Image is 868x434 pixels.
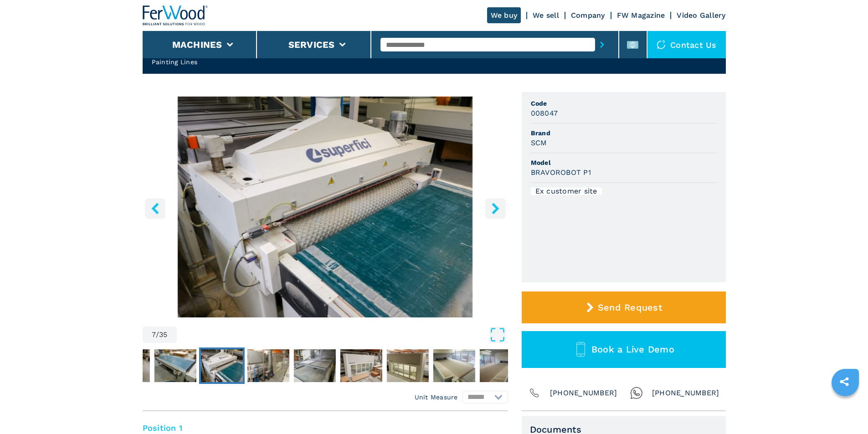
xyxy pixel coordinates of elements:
img: e508b49f2807150163021243610d6aea [479,349,521,382]
a: sharethis [833,370,856,393]
span: Brand [531,128,717,138]
img: b8b35d3c947cac0eb2c506cf782c8a05 [200,349,242,382]
h3: SCM [531,138,547,148]
span: / [156,331,159,338]
div: Contact us [647,31,726,58]
button: Book a Live Demo [522,331,726,368]
button: Go to Slide 9 [292,347,337,384]
button: Go to Slide 13 [478,347,523,384]
button: submit-button [595,34,609,55]
h4: Position 1 [143,423,508,433]
h2: Painting Lines [152,57,287,66]
img: c20712b41e9238d73344c27a434e1fe7 [386,349,428,382]
img: Phone [528,387,541,399]
img: Painting Lines SCM BRAVOROBOT P1 [143,97,508,317]
img: 1fb90f5160876ea7441168f5f5e3e1cc [433,349,475,382]
h3: 008047 [531,108,558,118]
button: Go to Slide 6 [152,347,198,384]
img: 37f056260532b1a714ac64362d7ac88f [154,349,196,382]
span: Book a Live Demo [591,344,674,355]
span: Model [531,158,717,167]
img: Ferwood [143,5,208,26]
button: Go to Slide 5 [106,347,151,384]
button: Go to Slide 12 [431,347,477,384]
button: Send Request [522,291,726,323]
img: 443a54535deec9254a06e2052ad10942 [293,349,335,382]
img: 83d1f578bee5e9df365996b8ce2463ca [340,349,382,382]
span: 7 [152,331,156,338]
a: FW Magazine [617,11,665,20]
span: 35 [159,331,168,338]
a: We buy [487,7,521,23]
em: Unit Measure [415,393,458,402]
iframe: Chat [829,393,861,427]
button: Go to Slide 8 [245,347,291,384]
button: Machines [172,39,222,50]
button: right-button [485,198,506,219]
button: Go to Slide 11 [385,347,430,384]
button: Open Fullscreen [179,327,506,343]
div: Ex customer site [531,188,602,195]
button: left-button [145,198,165,219]
img: 664c89163ff45ca72c6799b8d8ba7a17 [247,349,289,382]
span: Send Request [598,302,662,313]
button: Services [288,39,335,50]
img: Whatsapp [630,387,643,399]
img: a171af8fc17e70564ee1a659b4d36119 [108,349,149,382]
a: We sell [533,11,559,20]
span: [PHONE_NUMBER] [550,387,617,399]
a: Video Gallery [677,11,725,20]
span: Code [531,99,717,108]
button: Go to Slide 10 [338,347,384,384]
button: Go to Slide 7 [199,347,244,384]
a: Company [571,11,605,20]
h3: BRAVOROBOT P1 [531,167,591,178]
div: Go to Slide 7 [143,97,508,317]
img: Contact us [657,40,666,49]
span: [PHONE_NUMBER] [652,387,719,399]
